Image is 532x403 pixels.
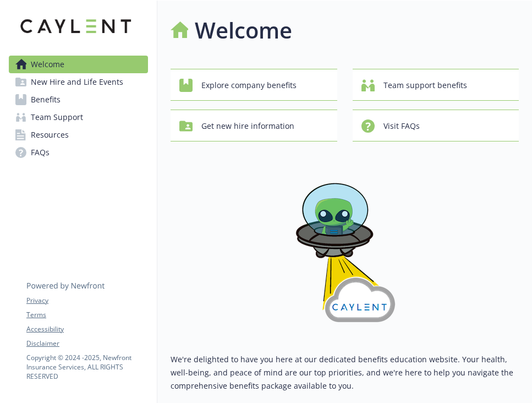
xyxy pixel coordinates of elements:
span: Team support benefits [383,75,467,96]
p: We're delighted to have you here at our dedicated benefits education website. Your health, well-b... [171,353,519,393]
a: Terms [26,310,147,320]
span: Explore company benefits [201,75,297,96]
span: Visit FAQs [383,116,420,137]
span: Team Support [31,108,83,126]
button: Explore company benefits [171,69,337,101]
span: Get new hire information [201,116,294,137]
h1: Welcome [195,14,292,47]
span: Welcome [31,56,64,73]
a: FAQs [9,144,148,161]
span: New Hire and Life Events [31,73,123,91]
a: Welcome [9,56,148,73]
button: Team support benefits [353,69,519,101]
span: Resources [31,126,69,144]
span: FAQs [31,144,50,161]
button: Get new hire information [171,110,337,141]
span: Benefits [31,91,61,108]
a: Team Support [9,108,148,126]
a: Resources [9,126,148,144]
a: Privacy [26,296,147,306]
a: Benefits [9,91,148,108]
p: Copyright © 2024 - 2025 , Newfront Insurance Services, ALL RIGHTS RESERVED [26,353,147,381]
button: Visit FAQs [353,110,519,141]
a: New Hire and Life Events [9,73,148,91]
img: overview page banner [279,159,411,335]
a: Accessibility [26,324,147,334]
a: Disclaimer [26,339,147,348]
